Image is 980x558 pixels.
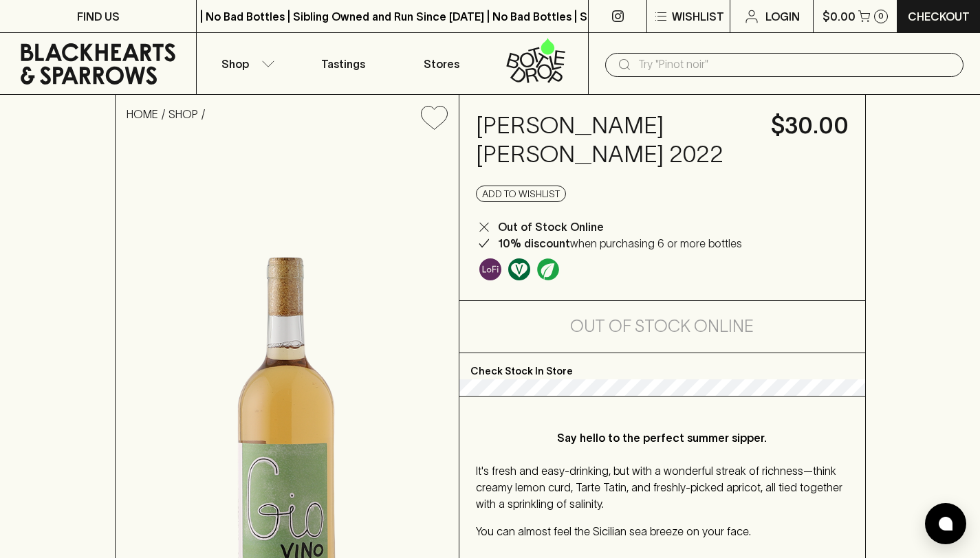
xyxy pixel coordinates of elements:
[939,517,952,531] img: bubble-icon
[393,33,490,94] a: Stores
[498,219,604,235] p: Out of Stock Online
[498,237,570,249] b: 10% discount
[476,111,754,169] h4: [PERSON_NAME] [PERSON_NAME] 2022
[321,56,365,72] p: Tastings
[476,186,566,202] button: Add to wishlist
[221,56,249,72] p: Shop
[534,255,563,284] a: Organic
[476,462,849,512] p: It's fresh and easy-drinking, but with a wonderful streak of richness—think creamy lemon curd, Ta...
[823,8,856,25] p: $0.00
[476,523,849,539] p: You can almost feel the Sicilian sea breeze on your face.
[168,108,198,120] a: SHOP
[878,12,884,20] p: 0
[505,255,534,284] a: Made without the use of any animal products.
[479,258,501,280] img: Lo-Fi
[638,54,952,76] input: Try "Pinot noir"
[127,108,158,120] a: HOME
[77,8,120,25] p: FIND US
[508,258,530,280] img: Vegan
[570,315,754,337] h5: Out of Stock Online
[415,100,453,135] button: Add to wishlist
[294,33,392,94] a: Tastings
[459,353,865,379] p: Check Stock In Store
[537,258,559,280] img: Organic
[765,8,800,25] p: Login
[771,111,849,140] h4: $30.00
[197,33,294,94] button: Shop
[498,235,742,252] p: when purchasing 6 or more bottles
[503,429,821,446] p: Say hello to the perfect summer sipper.
[424,56,459,72] p: Stores
[908,8,970,25] p: Checkout
[476,255,505,284] a: Some may call it natural, others minimum intervention, either way, it’s hands off & maybe even a ...
[672,8,724,25] p: Wishlist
